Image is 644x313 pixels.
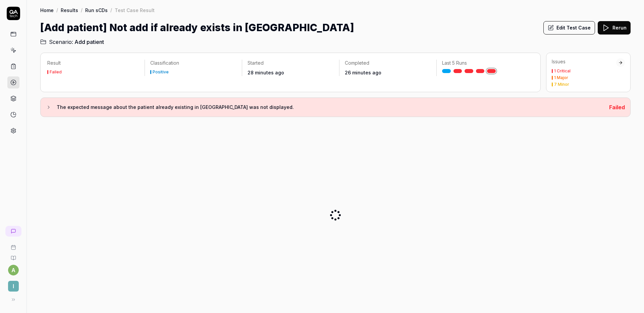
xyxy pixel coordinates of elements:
[40,20,354,35] h1: [Add patient] Not add if already exists in [GEOGRAPHIC_DATA]
[609,104,625,111] span: Failed
[345,70,381,75] time: 26 minutes ago
[3,250,24,261] a: Documentation
[74,38,104,46] span: Add patient
[81,7,83,13] div: /
[3,239,24,250] a: Book a call with us
[8,265,19,275] button: a
[110,7,112,13] div: /
[5,226,21,237] a: New conversation
[150,60,236,66] p: Classification
[248,60,334,66] p: Started
[46,103,604,111] button: The expected message about the patient already existing in [GEOGRAPHIC_DATA] was not displayed.
[345,60,431,66] p: Completed
[47,60,139,66] p: Result
[40,38,104,46] a: Scenario:Add patient
[40,7,54,13] a: Home
[543,21,595,35] button: Edit Test Case
[552,58,616,65] div: Issues
[442,60,528,66] p: Last 5 Runs
[8,281,19,292] span: I
[3,275,24,293] button: I
[554,69,571,73] div: 1 Critical
[554,76,568,80] div: 1 Major
[85,7,108,13] a: Run sCDs
[248,70,284,75] time: 28 minutes ago
[115,7,155,13] div: Test Case Result
[61,7,78,13] a: Results
[48,38,73,46] span: Scenario:
[56,7,58,13] div: /
[554,82,569,86] div: 7 Minor
[50,70,62,74] div: Failed
[598,21,631,35] button: Rerun
[153,70,169,74] div: Positive
[57,103,604,111] h3: The expected message about the patient already existing in [GEOGRAPHIC_DATA] was not displayed.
